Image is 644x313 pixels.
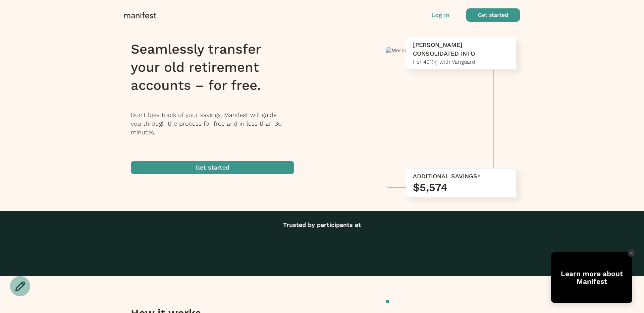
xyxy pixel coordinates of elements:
[413,172,509,181] div: ADDITIONAL SAVINGS*
[551,270,632,285] div: Learn more about Manifest
[386,47,493,54] img: Meredith
[551,252,632,303] div: Open Tolstoy widget
[628,249,635,257] div: Close Tolstoy widget
[551,252,632,303] div: Open Tolstoy
[413,58,509,66] div: Her 401(k) with Vanguard
[413,41,509,58] div: [PERSON_NAME] CONSOLIDATED INTO
[131,161,294,174] button: Get started
[131,111,303,137] p: Don’t lose track of your savings. Manifest will guide you through the process for free and in les...
[466,8,520,22] button: Get started
[431,11,449,19] button: Log in
[413,181,509,194] h3: $5,574
[551,252,632,303] div: Tolstoy bubble widget
[131,40,303,95] h1: Seamlessly transfer your old retirement accounts – for free.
